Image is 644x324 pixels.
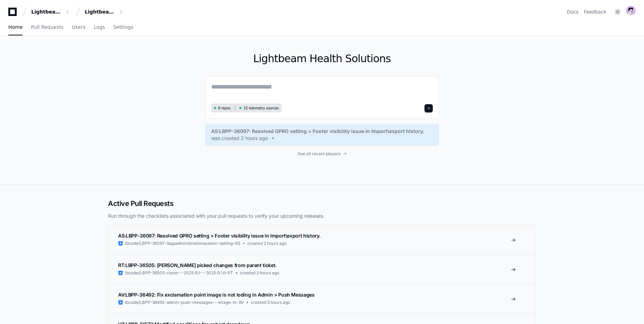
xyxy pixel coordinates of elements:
[118,292,315,298] span: AV:LBPP-36492: Fix exclamation point image is not loding in Admin > Push Messages
[240,270,279,276] span: created 3 hours ago
[94,25,105,29] span: Logs
[211,135,268,142] span: was created 2 hours ago
[118,262,276,268] span: RT:LBPP-36505: [PERSON_NAME] picked changes from parent ticket.
[8,19,23,35] a: Home
[72,25,85,29] span: Users
[31,19,63,35] a: Pull Requests
[31,25,63,29] span: Pull Requests
[28,6,73,18] button: Lightbeam Health
[125,241,240,246] span: lbcode/LBPP-36097-lbppadministrationsystem-setting-AS
[108,255,536,284] a: RT:LBPP-36505: [PERSON_NAME] picked changes from parent ticket.lbcode/LBPP-36505-clone---2025.9.1...
[85,8,115,15] div: Lightbeam Health Solutions
[108,225,536,255] a: AS:LBPP-36097: Resolved GPRO setting > Footer visibility issue in Import\export history.lbcode/LB...
[72,19,85,35] a: Users
[108,199,536,208] h2: Active Pull Requests
[211,128,424,135] span: AS:LBPP-36097: Resolved GPRO setting > Footer visibility issue in Import\export history.
[113,25,133,29] span: Settings
[108,213,536,219] p: Run through the checklists associated with your pull requests to verify your upcoming releases.
[113,19,133,35] a: Settings
[584,8,606,15] button: Feedback
[82,6,126,18] button: Lightbeam Health Solutions
[626,6,636,16] img: avatar
[211,128,433,142] a: AS:LBPP-36097: Resolved GPRO setting > Footer visibility issue in Import\export history.was creat...
[218,106,231,111] span: 8 repos
[298,151,340,157] span: See all recent players
[118,233,320,239] span: AS:LBPP-36097: Resolved GPRO setting > Footer visibility issue in Import\export history.
[205,52,439,65] h1: Lightbeam Health Solutions
[8,25,23,29] span: Home
[108,284,536,314] a: AV:LBPP-36492: Fix exclamation point image is not loding in Admin > Push Messageslbcode/LBPP-3649...
[567,8,578,15] a: Docs
[247,241,287,246] span: created 2 hours ago
[125,300,244,305] span: lbcode/LBPP-36492-admin-push-messages---image-m-AV
[251,300,290,305] span: created 3 hours ago
[94,19,105,35] a: Logs
[243,106,279,111] span: 15 telemetry sources
[125,270,233,276] span: lbcode/LBPP-36505-clone---2025.9.1---3025.9.1.6-RT
[205,151,439,157] a: See all recent players
[31,8,61,15] div: Lightbeam Health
